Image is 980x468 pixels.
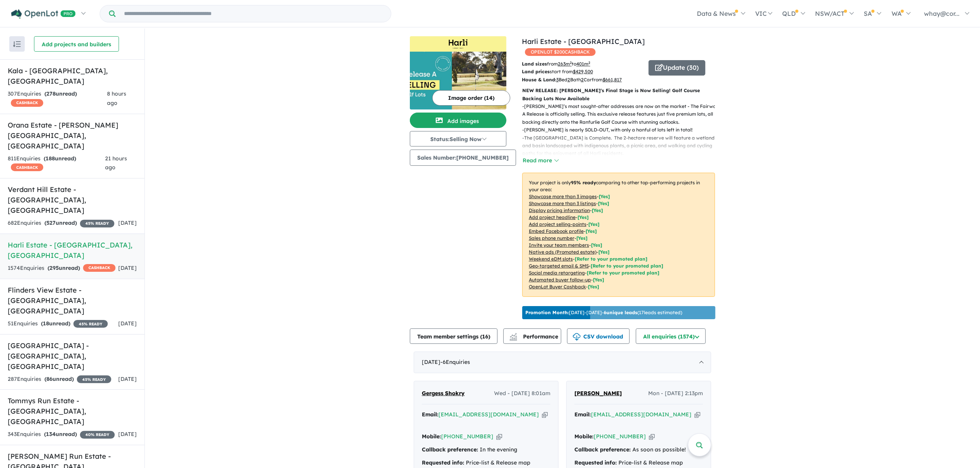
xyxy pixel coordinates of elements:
h5: Harli Estate - [GEOGRAPHIC_DATA] , [GEOGRAPHIC_DATA] [8,240,137,261]
div: In the evening [422,445,550,455]
strong: ( unread) [44,90,77,97]
p: Bed Bath Car from [522,76,643,84]
img: Harli Estate - Cranbourne West Logo [413,39,503,49]
span: Gergess Shokry [422,390,465,397]
b: 6 unique leads [604,310,637,315]
span: [Yes] [598,249,610,255]
strong: ( unread) [44,155,76,162]
strong: Email: [422,411,438,418]
strong: Callback preference: [422,446,478,453]
button: Image order (14) [432,90,510,106]
strong: Requested info: [422,459,464,466]
span: 188 [46,155,55,162]
span: CASHBACK [83,264,115,272]
u: Native ads (Promoted estate) [529,249,596,255]
div: [DATE] [414,352,711,373]
sup: 2 [588,61,590,65]
span: [ Yes ] [598,200,609,206]
u: Automated buyer follow-up [529,277,591,283]
h5: Kala - [GEOGRAPHIC_DATA] , [GEOGRAPHIC_DATA] [8,66,137,86]
span: 40 % READY [80,431,115,439]
img: sort.svg [13,41,21,47]
u: Add project selling-points [529,221,586,227]
h5: Tommys Run Estate - [GEOGRAPHIC_DATA] , [GEOGRAPHIC_DATA] [8,396,137,427]
strong: Email: [574,411,591,418]
span: [DATE] [118,375,137,382]
span: CASHBACK [11,99,43,107]
span: [PERSON_NAME] [574,390,622,397]
p: - [PERSON_NAME]’s most sought-after addresses are now on the market - The Fairway A Release is of... [522,103,721,126]
strong: Requested info: [574,459,617,466]
div: Price-list & Release map [574,458,703,468]
span: to [572,61,590,67]
span: [Refer to your promoted plan] [591,263,663,269]
button: Add projects and builders [34,36,119,52]
img: bar-chart.svg [510,336,517,341]
span: [DATE] [118,320,137,327]
span: [ Yes ] [577,214,589,220]
u: 2 [567,77,570,82]
img: Harli Estate - Cranbourne West [410,52,506,109]
div: 307 Enquir ies [8,89,107,108]
input: Try estate name, suburb, builder or developer [117,5,389,22]
span: [ Yes ] [591,242,602,248]
p: - [PERSON_NAME] is nearly SOLD-OUT, with only a hanful of lots left in total! [522,126,721,134]
button: Add images [410,113,506,128]
u: 401 m [576,61,590,67]
h5: Verdant Hill Estate - [GEOGRAPHIC_DATA] , [GEOGRAPHIC_DATA] [8,184,137,215]
span: 45 % READY [77,375,111,383]
button: Read more [522,156,559,165]
div: 343 Enquir ies [8,430,115,439]
span: [ Yes ] [588,221,600,227]
span: [ Yes ] [599,194,610,199]
u: OpenLot Buyer Cashback [529,284,586,290]
span: Performance [511,333,558,340]
div: 287 Enquir ies [8,375,111,384]
strong: ( unread) [44,219,77,226]
p: - The [GEOGRAPHIC_DATA] is Complete. The 2-hectare reserve will feature a wetland and basin lands... [522,134,721,158]
h5: [GEOGRAPHIC_DATA] - [GEOGRAPHIC_DATA] , [GEOGRAPHIC_DATA] [8,340,137,372]
a: [PHONE_NUMBER] [594,433,646,440]
span: [Refer to your promoted plan] [587,270,659,276]
strong: ( unread) [41,320,70,327]
b: House & Land: [522,77,556,82]
span: 86 [46,375,53,382]
img: download icon [573,333,581,341]
span: [Refer to your promoted plan] [575,256,647,262]
div: 811 Enquir ies [8,154,105,173]
div: Price-list & Release map [422,458,550,468]
button: Update (30) [649,60,705,76]
u: 2 [581,77,584,82]
u: Weekend eDM slots [529,256,573,262]
strong: Mobile: [574,433,594,440]
span: [DATE] [118,431,137,438]
span: [ Yes ] [586,228,597,234]
b: Land sizes [522,61,547,67]
span: [ Yes ] [576,235,588,241]
p: from [522,60,643,68]
b: Promotion Month: [525,310,569,315]
a: [EMAIL_ADDRESS][DOMAIN_NAME] [438,411,539,418]
strong: ( unread) [44,375,74,382]
a: Gergess Shokry [422,389,465,398]
p: NEW RELEASE: [PERSON_NAME]'s Final Stage is Now Selling! Golf Course Backing Lots Now Available [522,87,715,103]
span: [DATE] [118,219,137,226]
span: 45 % READY [73,320,108,328]
b: Land prices [522,69,550,74]
u: Showcase more than 3 listings [529,200,596,206]
a: Harli Estate - [GEOGRAPHIC_DATA] [522,37,645,46]
span: 134 [46,431,56,438]
span: 45 % READY [80,220,114,227]
strong: Callback preference: [574,446,631,453]
span: 527 [46,219,56,226]
u: Geo-targeted email & SMS [529,263,589,269]
u: Social media retargeting [529,270,585,276]
a: [PHONE_NUMBER] [441,433,493,440]
u: $ 661,817 [603,77,622,82]
img: line-chart.svg [510,333,517,337]
p: Your project is only comparing to other top-performing projects in your area: - - - - - - - - - -... [522,173,715,297]
p: start from [522,68,643,76]
button: CSV download [567,328,630,344]
u: $ 429,500 [573,69,593,74]
div: 51 Enquir ies [8,319,108,328]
